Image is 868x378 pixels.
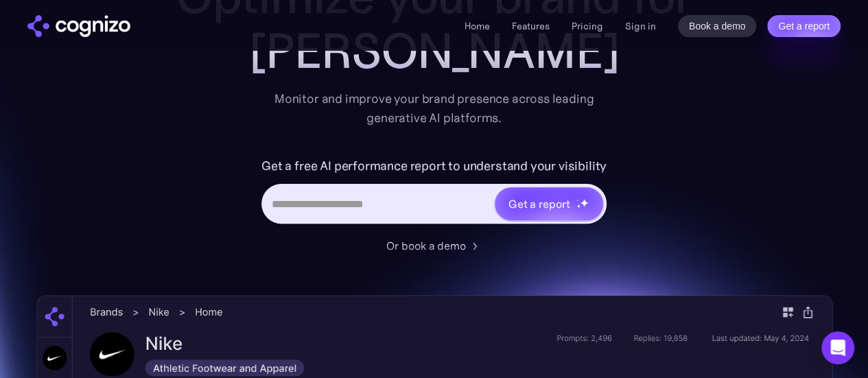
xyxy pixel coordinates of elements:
div: [PERSON_NAME] [160,23,709,78]
a: Book a demo [678,15,757,37]
img: cognizo logo [27,15,130,37]
div: Open Intercom Messenger [821,331,854,364]
a: Home [465,20,490,32]
img: star [576,199,578,201]
a: Features [512,20,550,32]
a: Sign in [625,18,656,34]
div: Monitor and improve your brand presence across leading generative AI platforms. [266,89,603,128]
form: Hero URL Input Form [261,155,607,231]
img: star [576,204,581,209]
label: Get a free AI performance report to understand your visibility [261,155,607,177]
a: Or book a demo [386,237,482,254]
img: star [580,198,589,207]
div: Or book a demo [386,237,466,254]
a: Get a report [767,15,841,37]
a: Pricing [572,20,603,32]
div: Get a report [508,196,570,212]
a: Get a reportstarstarstar [493,186,605,222]
a: home [27,15,130,37]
